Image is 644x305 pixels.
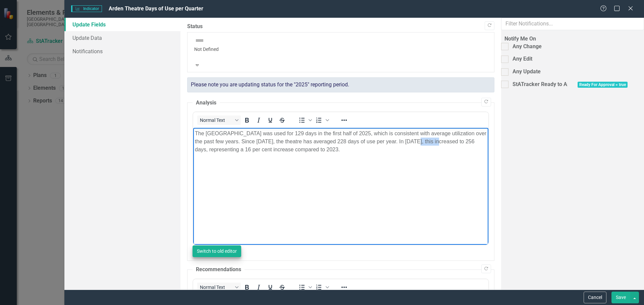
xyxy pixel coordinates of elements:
[276,116,288,125] button: Strikethrough
[338,283,350,292] button: Reveal or hide additional toolbar items
[193,128,489,245] iframe: Rich Text Area
[194,35,205,46] img: Not Defined
[513,81,584,88] div: StATracker Ready to Approve
[276,283,288,292] button: Strikethrough
[64,18,180,31] a: Update Fields
[64,31,180,45] a: Update Data
[265,116,276,125] button: Underline
[501,18,644,30] input: Filter Notifications...
[71,5,102,12] span: Indicator
[197,116,241,125] button: Block Normal Text
[513,68,541,76] div: Any Update
[193,99,220,107] legend: Analysis
[64,45,180,58] a: Notifications
[296,283,313,292] div: Bullet list
[241,116,253,125] button: Bold
[513,55,532,63] div: Any Edit
[253,116,264,125] button: Italic
[501,35,539,43] legend: Notify Me On
[109,5,203,12] span: Arden Theatre Days of Use per Quarter
[584,292,606,303] button: Cancel
[197,283,241,292] button: Block Normal Text
[611,292,630,303] button: Save
[193,266,245,274] legend: Recommendations
[200,285,233,290] span: Normal Text
[187,77,495,92] div: Please note you are updating status for the "2025" reporting period.
[513,43,542,51] div: Any Change
[296,116,313,125] div: Bullet list
[241,283,253,292] button: Bold
[187,23,495,30] label: Status
[578,82,628,88] span: Ready For Approval = true
[193,245,241,257] button: Switch to old editor
[200,118,233,123] span: Normal Text
[313,283,330,292] div: Numbered list
[338,116,350,125] button: Reveal or hide additional toolbar items
[265,283,276,292] button: Underline
[313,116,330,125] div: Numbered list
[194,46,488,53] div: Not Defined
[253,283,264,292] button: Italic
